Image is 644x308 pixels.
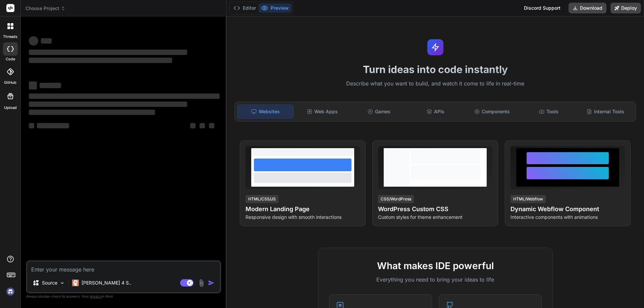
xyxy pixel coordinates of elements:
[511,195,546,203] div: HTML/Webflow
[42,280,57,286] p: Source
[29,58,172,63] span: ‌
[190,123,196,128] span: ‌
[209,123,214,128] span: ‌
[610,3,641,13] button: Deploy
[29,123,34,128] span: ‌
[520,3,565,13] div: Discord Support
[29,81,37,89] span: ‌
[29,50,187,55] span: ‌
[295,105,350,119] div: Web Apps
[246,195,278,203] div: HTML/CSS/JS
[29,36,38,46] span: ‌
[378,195,414,203] div: CSS/WordPress
[511,204,625,214] h4: Dynamic Webflow Component
[378,214,492,221] p: Custom styles for theme enhancement
[230,79,640,88] p: Describe what you want to build, and watch it come to life in real-time
[29,94,220,99] span: ‌
[569,3,606,13] button: Download
[25,5,65,12] span: Choose Project
[41,38,52,44] span: ‌
[465,105,520,119] div: Components
[3,34,17,40] label: threads
[29,102,187,107] span: ‌
[4,80,16,85] label: GitHub
[329,275,542,284] p: Everything you need to bring your ideas to life
[6,56,15,62] label: code
[198,279,205,287] img: attachment
[231,3,259,13] button: Editor
[511,214,625,221] p: Interactive components with animations
[29,110,155,115] span: ‌
[578,105,633,119] div: Internal Tools
[246,214,360,221] p: Responsive design with smooth interactions
[5,286,16,297] img: signin
[259,3,291,13] button: Preview
[200,123,205,128] span: ‌
[378,204,492,214] h4: WordPress Custom CSS
[329,259,542,273] h2: What makes IDE powerful
[521,105,577,119] div: Tools
[40,83,61,88] span: ‌
[37,123,69,128] span: ‌
[230,63,640,75] h1: Turn ideas into code instantly
[352,105,407,119] div: Games
[26,293,221,300] p: Always double-check its answers. Your in Bind
[82,280,131,286] p: [PERSON_NAME] 4 S..
[4,105,17,111] label: Upload
[72,280,79,286] img: Claude 4 Sonnet
[237,105,293,119] div: Websites
[208,280,215,286] img: icon
[90,294,102,298] span: privacy
[246,204,360,214] h4: Modern Landing Page
[59,280,65,286] img: Pick Models
[408,105,463,119] div: APIs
